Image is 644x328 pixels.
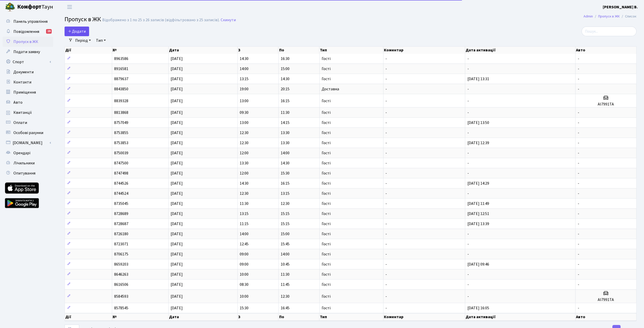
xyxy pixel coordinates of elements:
span: 20:15 [281,86,289,92]
span: - [385,261,387,267]
span: Гості [322,121,330,125]
th: Авто [575,47,636,54]
th: По [278,313,319,321]
span: - [577,241,579,247]
span: 09:30 [240,110,248,115]
span: Гості [322,171,330,175]
span: [DATE] 09:46 [467,261,489,267]
span: 8744526 [114,181,128,186]
span: Гості [322,242,330,246]
span: Особові рахунки [13,130,43,136]
span: 8726180 [114,231,128,237]
span: [DATE] [171,110,183,115]
span: - [577,181,579,186]
span: 14:00 [281,251,289,257]
input: Пошук... [581,27,636,36]
span: Доставка [322,87,339,91]
span: 14:30 [240,56,248,61]
span: 15:30 [281,170,289,176]
span: - [467,251,469,257]
span: - [385,221,387,227]
span: 15:30 [240,305,248,311]
span: - [385,201,387,206]
span: [DATE] [171,86,183,92]
span: - [577,110,579,115]
span: 13:00 [240,120,248,125]
span: [DATE] [171,231,183,237]
span: - [385,66,387,72]
span: Лічильники [13,160,35,166]
span: Гості [322,57,330,61]
a: Авто [3,97,53,107]
span: - [385,282,387,287]
span: - [467,191,469,196]
span: Орендарі [13,150,30,156]
a: Опитування [3,168,53,178]
span: [DATE] [171,261,183,267]
span: [DATE] [171,76,183,82]
span: [DATE] [171,282,183,287]
span: - [385,251,387,257]
th: З [238,313,279,321]
span: 14:15 [281,120,289,125]
span: - [467,130,469,136]
span: - [385,130,387,136]
b: Комфорт [17,3,41,11]
span: 13:15 [240,211,248,216]
th: Дата активації [465,313,575,321]
span: [DATE] 13:50 [467,120,489,125]
span: - [577,150,579,156]
span: - [467,98,469,104]
span: 8735045 [114,201,128,206]
span: - [577,140,579,146]
span: 12:00 [240,150,248,156]
span: - [577,191,579,196]
a: Admin [584,14,593,19]
span: Гості [322,99,330,103]
span: 8747500 [114,160,128,166]
span: - [577,130,579,136]
span: Контакти [13,79,31,85]
span: Панель управління [13,19,48,24]
span: - [577,231,579,237]
span: - [385,98,387,104]
span: 8843850 [114,86,128,92]
span: - [577,56,579,61]
a: Повідомлення19 [3,27,53,37]
span: Гості [322,232,330,236]
span: 13:30 [281,140,289,146]
span: 8706175 [114,251,128,257]
span: - [385,56,387,61]
a: Квитанції [3,107,53,118]
span: [DATE] 12:51 [467,211,489,216]
span: - [385,120,387,125]
th: Коментар [383,313,465,321]
span: - [385,140,387,146]
span: 8646263 [114,272,128,277]
span: Гості [322,141,330,145]
span: [DATE] [171,98,183,104]
span: 8723071 [114,241,128,247]
span: 14:00 [240,231,248,237]
span: 11:30 [281,272,289,277]
span: - [577,66,579,72]
span: Оплати [13,120,27,125]
span: 10:45 [281,261,289,267]
span: - [467,294,469,299]
a: Спорт [3,57,53,67]
th: Дата [169,313,237,321]
span: 8578545 [114,305,128,311]
span: Гості [322,151,330,155]
span: [DATE] 12:39 [467,140,489,146]
th: Тип [319,47,383,54]
a: Приміщення [3,87,53,97]
th: Дата [169,47,237,54]
span: Пропуск в ЖК [13,39,38,45]
span: [DATE] [171,56,183,61]
span: - [467,272,469,277]
span: [DATE] [171,241,183,247]
span: [DATE] [171,305,183,311]
span: 16:15 [281,98,289,104]
span: Гості [322,202,330,206]
span: 15:15 [281,221,289,227]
